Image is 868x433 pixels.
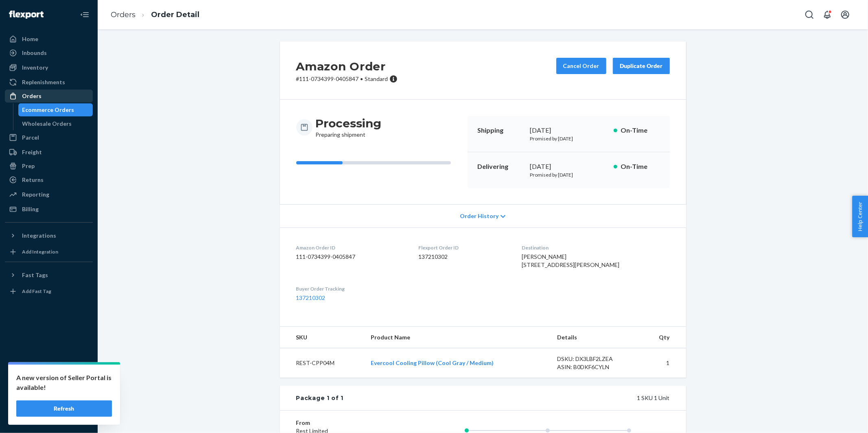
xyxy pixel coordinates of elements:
[22,133,39,142] div: Parcel
[5,173,93,186] a: Returns
[22,148,42,156] div: Freight
[5,203,93,216] a: Billing
[365,75,388,82] span: Standard
[280,327,364,348] th: SKU
[296,419,394,427] dt: From
[5,229,93,242] button: Integrations
[151,10,199,19] a: Order Detail
[22,162,35,170] div: Prep
[343,394,669,402] div: 1 SKU 1 Unit
[852,196,868,237] button: Help Center
[296,285,406,292] dt: Buyer Order Tracking
[5,245,93,258] a: Add Integration
[361,75,363,82] span: •
[5,269,93,282] button: Fast Tags
[556,58,606,74] button: Cancel Order
[18,117,93,130] a: Wholesale Orders
[640,327,686,348] th: Qty
[5,131,93,144] a: Parcel
[22,248,58,255] div: Add Integration
[296,294,326,301] a: 137210302
[613,58,670,74] button: Duplicate Order
[419,244,509,251] dt: Flexport Order ID
[104,3,206,27] ol: breadcrumbs
[296,394,344,402] div: Package 1 of 1
[296,75,398,83] p: # 111-0734399-0405847
[77,7,93,23] button: Close Navigation
[621,162,660,171] p: On-Time
[296,244,406,251] dt: Amazon Order ID
[530,126,607,135] div: [DATE]
[316,116,382,131] h3: Processing
[477,162,524,171] p: Delivering
[22,35,38,43] div: Home
[22,106,74,114] div: Ecommerce Orders
[22,49,47,57] div: Inbounds
[364,327,551,348] th: Product Name
[296,58,398,75] h2: Amazon Order
[22,92,42,100] div: Orders
[22,190,49,199] div: Reporting
[530,171,607,178] p: Promised by [DATE]
[837,7,853,23] button: Open account menu
[557,355,634,363] div: DSKU: DX3LBF2LZEA
[5,369,93,382] a: Settings
[5,188,93,201] a: Reporting
[801,7,818,23] button: Open Search Box
[22,232,56,240] div: Integrations
[371,359,494,366] a: Evercool Cooling Pillow (Cool Gray / Medium)
[5,33,93,46] a: Home
[111,10,136,19] a: Orders
[316,116,382,139] div: Preparing shipment
[296,253,406,261] dd: 111-0734399-0405847
[551,327,640,348] th: Details
[16,400,112,417] button: Refresh
[9,11,44,19] img: Flexport logo
[5,76,93,89] a: Replenishments
[22,78,65,86] div: Replenishments
[5,146,93,159] a: Freight
[22,288,51,295] div: Add Fast Tag
[621,126,660,135] p: On-Time
[5,61,93,74] a: Inventory
[640,348,686,378] td: 1
[22,63,48,72] div: Inventory
[5,46,93,59] a: Inbounds
[460,212,498,220] span: Order History
[419,253,509,261] dd: 137210302
[5,160,93,173] a: Prep
[5,410,93,423] button: Give Feedback
[280,348,364,378] td: REST-CPP04M
[522,244,670,251] dt: Destination
[530,135,607,142] p: Promised by [DATE]
[477,126,524,135] p: Shipping
[819,7,835,23] button: Open notifications
[530,162,607,171] div: [DATE]
[22,271,48,279] div: Fast Tags
[5,396,93,409] a: Help Center
[22,120,72,128] div: Wholesale Orders
[16,373,112,392] p: A new version of Seller Portal is available!
[5,285,93,298] a: Add Fast Tag
[620,62,663,70] div: Duplicate Order
[22,176,44,184] div: Returns
[22,205,39,213] div: Billing
[522,253,620,268] span: [PERSON_NAME] [STREET_ADDRESS][PERSON_NAME]
[557,363,634,371] div: ASIN: B0DKF6CYLN
[18,103,93,116] a: Ecommerce Orders
[5,383,93,396] a: Talk to Support
[5,90,93,103] a: Orders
